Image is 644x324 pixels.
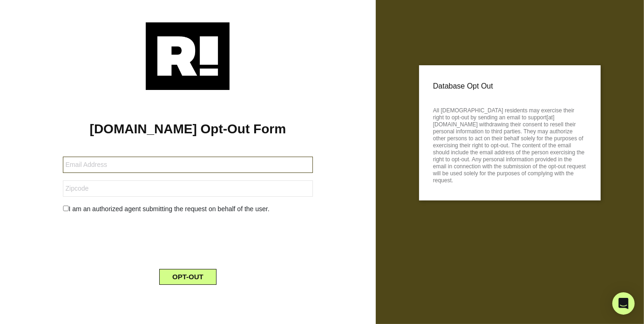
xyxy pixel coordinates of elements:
[159,269,217,285] button: OPT-OUT
[612,292,635,315] div: Open Intercom Messenger
[433,79,587,93] p: Database Opt Out
[63,180,313,197] input: Zipcode
[117,221,258,258] iframe: reCAPTCHA
[14,121,362,137] h1: [DOMAIN_NAME] Opt-Out Form
[433,104,587,184] p: All [DEMOGRAPHIC_DATA] residents may exercise their right to opt-out by sending an email to suppo...
[56,204,320,214] div: I am an authorized agent submitting the request on behalf of the user.
[63,157,313,173] input: Email Address
[146,22,230,90] img: Retention.com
